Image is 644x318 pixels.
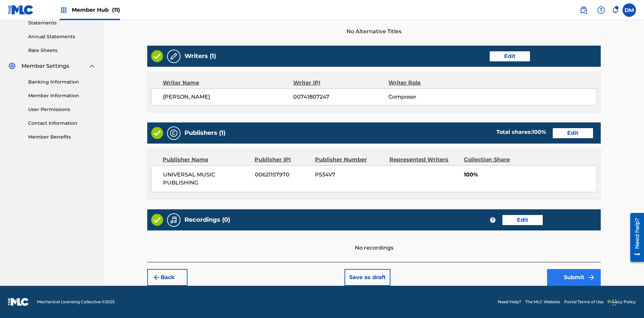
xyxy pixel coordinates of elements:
h5: Publishers (1) [184,129,225,137]
img: expand [88,62,96,70]
img: help [597,6,605,14]
a: Rate Sheets [28,47,96,54]
a: Need Help? [498,299,521,305]
img: Writers [170,52,178,60]
span: Member Hub [72,6,120,14]
div: Writer Name [163,79,293,87]
a: Annual Statements [28,33,96,40]
a: Privacy Policy [607,299,636,305]
h5: Recordings (0) [184,216,230,224]
div: Notifications [612,7,619,13]
div: No recordings [147,230,601,252]
div: Drag [612,293,616,313]
div: Help [594,3,608,17]
span: No Alternative Titles [147,28,601,36]
iframe: Chat Widget [610,286,644,318]
div: Represented Writers [389,156,459,164]
a: Portal Terms of Use [564,299,603,305]
img: MLC Logo [8,5,34,15]
img: Valid [151,127,163,139]
button: Submit [547,269,601,286]
a: Contact Information [28,120,96,127]
span: (11) [112,7,120,13]
span: ? [490,217,495,223]
div: Writer IPI [293,79,389,87]
a: User Permissions [28,106,96,113]
img: Recordings [170,216,178,224]
img: search [580,6,588,14]
img: 7ee5dd4eb1f8a8e3ef2f.svg [153,273,161,281]
span: 00621157970 [255,171,310,179]
img: Top Rightsholders [60,6,68,14]
a: Member Information [28,92,96,99]
a: Member Benefits [28,134,96,141]
div: Total shares: [496,128,546,136]
iframe: Resource Center [625,210,644,265]
img: f7272a7cc735f4ea7f67.svg [587,273,595,281]
span: Mechanical Licensing Collective © 2025 [37,299,115,305]
a: The MLC Website [525,299,560,305]
div: Collection Share [464,156,529,164]
img: Valid [151,50,163,62]
button: Edit [490,51,530,61]
a: Statements [28,19,96,26]
span: 100 % [532,129,546,135]
a: Public Search [577,3,590,17]
img: Publishers [170,129,178,137]
button: Save as draft [344,269,390,286]
div: Publisher Name [163,156,250,164]
button: Edit [553,128,593,138]
span: Composer [388,93,475,101]
span: 00741807247 [293,93,388,101]
span: P534V7 [315,171,384,179]
button: Back [147,269,187,286]
span: UNIVERSAL MUSIC PUBLISHING [163,171,250,187]
img: logo [8,298,29,306]
a: Banking Information [28,78,96,86]
span: Member Settings [21,62,69,70]
img: Valid [151,214,163,226]
div: Publisher Number [315,156,384,164]
h5: Writers (1) [184,52,216,60]
span: [PERSON_NAME] [163,93,293,101]
div: User Menu [623,3,636,17]
button: Edit [502,215,543,225]
img: Member Settings [8,62,16,70]
span: 100% [464,171,597,179]
div: Publisher IPI [255,156,310,164]
div: Writer Role [388,79,475,87]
